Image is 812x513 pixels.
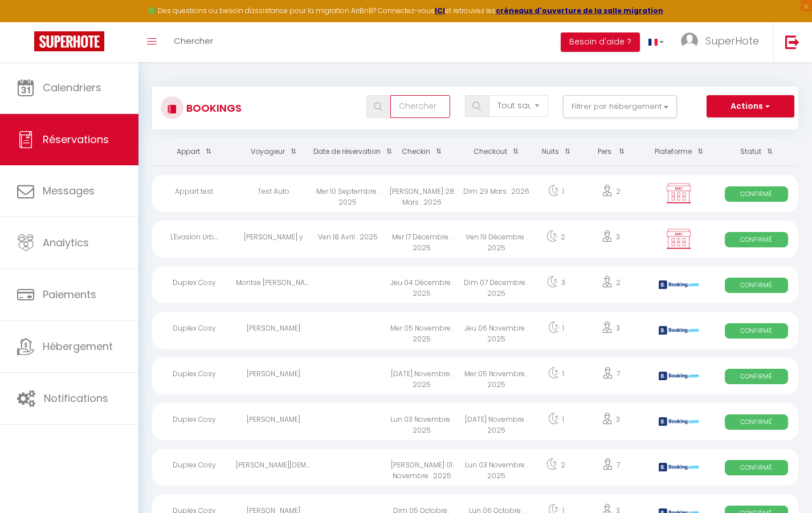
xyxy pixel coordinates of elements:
[236,138,310,166] th: Sort by guest
[578,138,643,166] th: Sort by people
[435,6,445,15] a: ICI
[43,339,113,353] span: Hébergement
[496,6,663,15] a: créneaux d'ouverture de la salle migration
[43,184,95,198] span: Messages
[561,32,640,52] button: Besoin d'aide ?
[715,138,798,166] th: Sort by status
[563,95,677,118] button: Filtrer par hébergement
[533,138,578,166] th: Sort by nights
[705,34,759,48] span: SuperHote
[385,138,459,166] th: Sort by checkin
[311,138,385,166] th: Sort by booking date
[390,95,450,118] input: Chercher
[459,138,533,166] th: Sort by checkout
[672,22,773,62] a: ... SuperHote
[681,32,698,50] img: ...
[44,391,108,405] span: Notifications
[707,95,794,118] button: Actions
[43,132,109,146] span: Réservations
[174,35,213,47] span: Chercher
[43,80,101,95] span: Calendriers
[34,31,104,51] img: Super Booking
[183,95,242,121] h3: Bookings
[152,138,236,166] th: Sort by rentals
[165,22,222,62] a: Chercher
[643,138,715,166] th: Sort by channel
[785,35,799,49] img: logout
[43,235,89,250] span: Analytics
[43,287,96,302] span: Paiements
[9,5,43,39] button: Ouvrir le widget de chat LiveChat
